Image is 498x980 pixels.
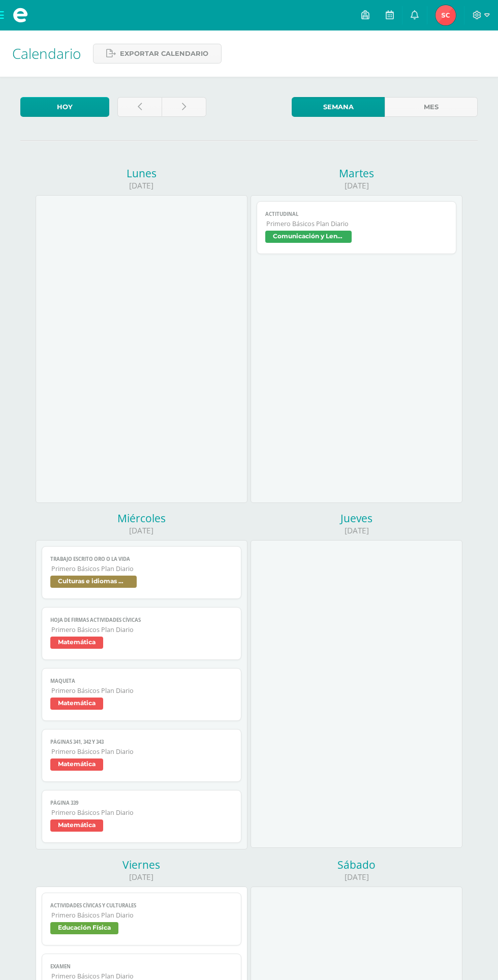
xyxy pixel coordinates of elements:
[50,800,232,806] span: Página 339
[42,607,241,660] a: Hoja de firmas actividades cívicasPrimero Básicos Plan DiarioMatemática
[251,872,462,882] div: [DATE]
[42,729,241,782] a: Páginas 341, 342 y 343Primero Básicos Plan DiarioMatemática
[51,686,232,695] span: Primero Básicos Plan Diario
[20,97,109,117] a: Hoy
[93,44,222,64] a: Exportar calendario
[251,180,462,191] div: [DATE]
[251,511,462,525] div: Jueves
[120,44,208,63] span: Exportar calendario
[50,576,137,588] span: Culturas e idiomas mayas Garífuna y Xinca L2
[12,44,81,63] span: Calendario
[50,678,232,684] span: Maqueta
[50,637,103,649] span: Matemática
[251,166,462,180] div: Martes
[50,698,103,710] span: Matemática
[265,211,447,217] span: Actitudinal
[51,808,232,817] span: Primero Básicos Plan Diario
[36,180,247,191] div: [DATE]
[50,739,232,745] span: Páginas 341, 342 y 343
[36,511,247,525] div: Miércoles
[50,556,232,562] span: TRABAJO ESCRITO ORO O LA VIDA
[50,617,232,623] span: Hoja de firmas actividades cívicas
[292,97,385,117] a: Semana
[51,747,232,756] span: Primero Básicos Plan Diario
[251,525,462,536] div: [DATE]
[51,911,232,920] span: Primero Básicos Plan Diario
[257,201,456,254] a: ActitudinalPrimero Básicos Plan DiarioComunicación y Lenguaje L1
[265,231,352,243] span: Comunicación y Lenguaje L1
[42,546,241,599] a: TRABAJO ESCRITO ORO O LA VIDAPrimero Básicos Plan DiarioCulturas e idiomas mayas Garífuna y Xinca L2
[435,5,456,25] img: f25239f7c825e180454038984e453cce.png
[42,790,241,843] a: Página 339Primero Básicos Plan DiarioMatemática
[50,819,103,832] span: Matemática
[51,625,232,634] span: Primero Básicos Plan Diario
[36,858,247,872] div: Viernes
[50,922,118,934] span: Educación Física
[251,858,462,872] div: Sábado
[50,963,232,970] span: Examen
[385,97,478,117] a: Mes
[36,525,247,536] div: [DATE]
[51,564,232,573] span: Primero Básicos Plan Diario
[50,902,232,909] span: Actividades cívicas y culturales
[36,166,247,180] div: Lunes
[42,893,241,945] a: Actividades cívicas y culturalesPrimero Básicos Plan DiarioEducación Física
[42,668,241,721] a: MaquetaPrimero Básicos Plan DiarioMatemática
[50,758,103,771] span: Matemática
[36,872,247,882] div: [DATE]
[266,219,447,228] span: Primero Básicos Plan Diario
